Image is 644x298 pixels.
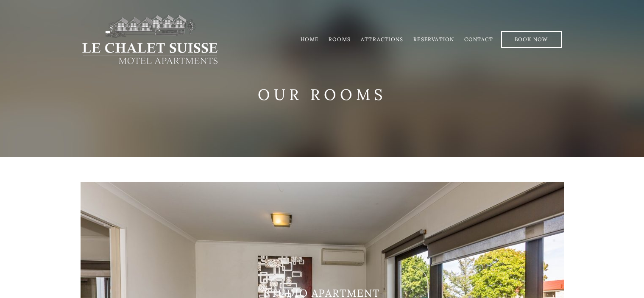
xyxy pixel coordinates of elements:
a: Reservation [413,36,454,42]
a: Contact [464,36,493,42]
a: Rooms [329,36,351,42]
a: Attractions [361,36,403,42]
img: lechaletsuisse [81,14,219,65]
a: Home [301,36,318,42]
a: Book Now [501,31,562,48]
